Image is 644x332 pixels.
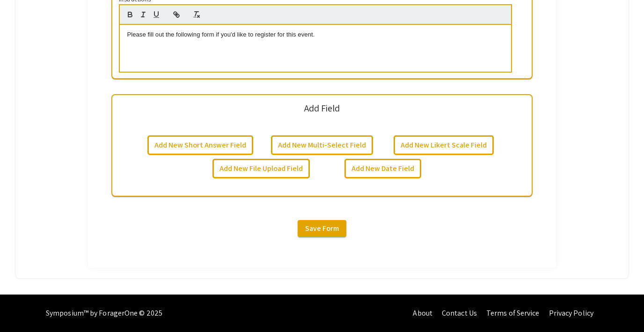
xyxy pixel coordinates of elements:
div: Symposium™ by ForagerOne © 2025 [46,295,162,332]
a: Privacy Policy [549,308,593,318]
a: Contact Us [442,308,477,318]
button: Save Form [298,220,346,237]
a: About [413,308,432,318]
p: Please fill out the following form if you'd like to register for this event. [127,30,504,39]
iframe: Chat [7,290,40,325]
quill-editor: instructions [119,4,512,73]
a: Terms of Service [486,308,540,318]
button: Add New Date Field [344,159,421,178]
span: Save Form [305,223,339,233]
button: Add New Likert Scale Field [394,135,494,155]
button: Add New File Upload Field [212,159,310,178]
h5: Add Field [304,103,340,114]
button: Add New Multi-Select Field [271,135,373,155]
button: Add New Short Answer Field [147,135,253,155]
